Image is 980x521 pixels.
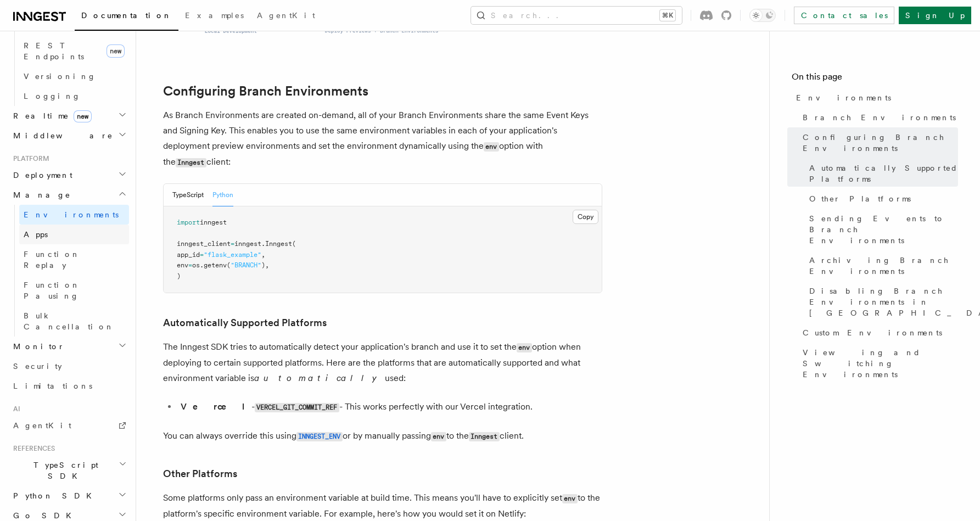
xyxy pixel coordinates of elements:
button: TypeScript SDK [9,455,129,486]
span: ), [261,261,269,269]
span: import [177,219,200,226]
button: Monitor [9,337,129,356]
p: You can always override this using or by manually passing to the client. [163,428,602,444]
a: AgentKit [250,3,322,30]
div: Manage [9,205,129,337]
span: getenv [204,261,227,269]
button: Manage [9,185,129,205]
button: Realtimenew [9,106,129,126]
a: AgentKit [9,416,129,435]
span: Environments [796,92,891,103]
span: inngest [234,240,261,248]
span: Monitor [9,341,65,352]
span: inngest [200,219,227,226]
span: TypeScript SDK [9,460,119,481]
span: ( [292,240,296,248]
button: Python SDK [9,486,129,506]
span: Go SDK [9,510,78,521]
span: Configuring Branch Environments [803,132,958,154]
span: . [261,240,265,248]
a: Examples [178,3,250,30]
span: ( [227,261,231,269]
a: Disabling Branch Environments in [GEOGRAPHIC_DATA] [805,281,958,323]
span: Versioning [24,72,96,81]
p: As Branch Environments are created on-demand, all of your Branch Environments share the same Even... [163,108,602,170]
a: Environments [792,88,958,108]
span: ) [177,272,181,280]
a: Automatically Supported Platforms [805,158,958,189]
span: Bulk Cancellation [24,311,114,331]
em: automatically [254,373,385,383]
a: Custom Environments [798,323,958,343]
a: Sign Up [899,7,971,24]
code: env [562,494,578,503]
a: Other Platforms [163,466,237,481]
button: Search...⌘K [471,7,682,24]
code: Inngest [176,158,206,167]
span: Custom Environments [803,327,942,338]
span: new [74,110,92,122]
p: The Inngest SDK tries to automatically detect your application's branch and use it to set the opt... [163,339,602,386]
span: Function Replay [24,250,80,270]
span: app_id [177,251,200,259]
code: INNGEST_ENV [296,432,343,441]
a: Branch Environments [798,108,958,127]
a: Apps [19,225,129,244]
button: Python [212,184,233,206]
span: = [188,261,192,269]
a: Sending Events to Branch Environments [805,209,958,250]
a: Contact sales [794,7,894,24]
span: "flask_example" [204,251,261,259]
a: Function Replay [19,244,129,275]
a: Documentation [75,3,178,31]
span: Viewing and Switching Environments [803,347,958,380]
span: Environments [24,210,119,219]
h4: On this page [792,70,958,88]
a: Automatically Supported Platforms [163,315,327,330]
a: Other Platforms [805,189,958,209]
a: Environments [19,205,129,225]
a: Limitations [9,376,129,396]
span: Inngest [265,240,292,248]
span: Automatically Supported Platforms [809,163,958,184]
span: = [200,251,204,259]
span: Deployment [9,170,72,181]
span: Apps [24,230,48,239]
a: Archiving Branch Environments [805,250,958,281]
span: Branch Environments [803,112,956,123]
code: env [484,142,499,152]
span: Python SDK [9,490,98,501]
a: Versioning [19,66,129,86]
button: Copy [573,210,598,224]
span: Middleware [9,130,113,141]
span: env [177,261,188,269]
span: Logging [24,92,81,100]
span: inngest_client [177,240,231,248]
li: - - This works perfectly with our Vercel integration. [177,399,602,415]
span: = [231,240,234,248]
a: Configuring Branch Environments [163,83,368,99]
a: Function Pausing [19,275,129,306]
span: Platform [9,154,49,163]
strong: Vercel [181,401,251,412]
span: Examples [185,11,244,20]
span: Limitations [13,382,92,390]
span: AgentKit [13,421,71,430]
button: Middleware [9,126,129,145]
span: "BRANCH" [231,261,261,269]
a: Logging [19,86,129,106]
span: REST Endpoints [24,41,84,61]
a: INNGEST_ENV [296,430,343,441]
a: Bulk Cancellation [19,306,129,337]
span: AgentKit [257,11,315,20]
kbd: ⌘K [660,10,675,21]
span: Realtime [9,110,92,121]
button: Deployment [9,165,129,185]
span: new [107,44,125,58]
a: REST Endpointsnew [19,36,129,66]
span: Manage [9,189,71,200]
span: Sending Events to Branch Environments [809,213,958,246]
a: Configuring Branch Environments [798,127,958,158]
span: , [261,251,265,259]
a: Viewing and Switching Environments [798,343,958,384]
